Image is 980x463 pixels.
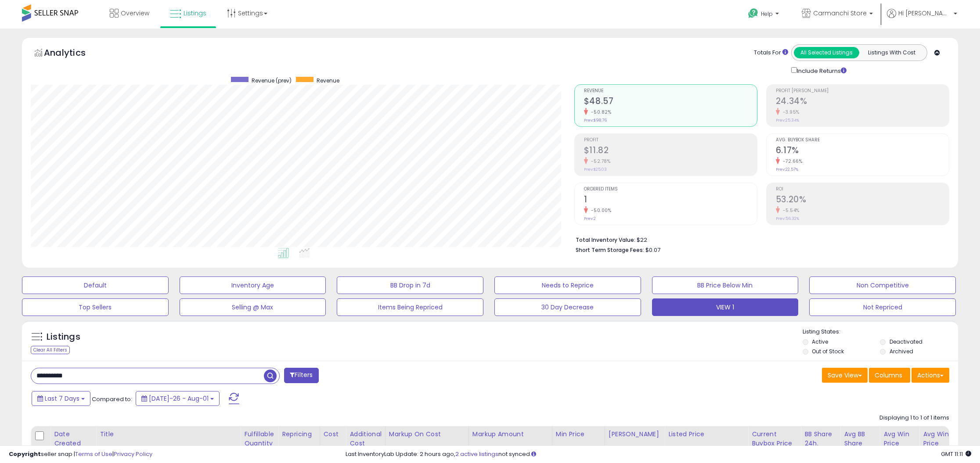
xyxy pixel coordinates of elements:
button: Listings With Cost [859,47,924,58]
button: Actions [912,368,949,383]
div: Markup Amount [472,430,548,439]
span: $0.07 [645,246,660,254]
a: 2 active listings [455,450,498,458]
span: Profit [PERSON_NAME] [776,89,949,93]
a: Help [741,1,788,29]
div: Title [100,430,237,439]
div: Avg Win Price [883,430,915,448]
div: Totals For [754,49,788,57]
button: Non Competitive [809,276,956,294]
button: 30 Day Decrease [494,298,641,316]
h5: Analytics [44,47,103,61]
small: Prev: 2 [584,216,596,221]
span: Hi [PERSON_NAME] [898,9,951,18]
div: Min Price [556,430,601,439]
span: Revenue (prev) [252,77,292,84]
div: Repricing [282,430,316,439]
div: Displaying 1 to 1 of 1 items [879,414,949,422]
h2: $11.82 [584,145,757,157]
label: Archived [890,348,913,355]
div: seller snap | | [9,450,152,459]
small: -52.78% [588,158,611,165]
button: [DATE]-26 - Aug-01 [136,391,220,406]
button: VIEW 1 [652,298,799,316]
small: Prev: $98.76 [584,118,607,123]
span: Carmanchi Store [813,9,867,18]
span: Columns [875,371,902,380]
div: Avg Win Price 24h. [923,430,955,457]
div: Last InventoryLab Update: 2 hours ago, not synced. [346,450,971,459]
small: -5.54% [780,207,800,214]
h2: 1 [584,194,757,206]
small: Prev: 22.57% [776,167,798,172]
div: Markup on Cost [389,430,465,439]
div: [PERSON_NAME] [609,430,661,439]
button: BB Drop in 7d [337,276,483,294]
i: Get Help [748,8,759,19]
button: All Selected Listings [794,47,859,58]
span: Last 7 Days [45,394,79,403]
button: Inventory Age [180,276,326,294]
span: Compared to: [92,395,132,403]
div: Current Buybox Price [752,430,797,448]
div: Cost [324,430,342,439]
button: Needs to Reprice [494,276,641,294]
span: Avg. Buybox Share [776,138,949,143]
span: Profit [584,138,757,143]
h2: 53.20% [776,194,949,206]
h2: 24.34% [776,96,949,108]
span: Listings [184,9,206,18]
span: Revenue [317,77,339,84]
small: -50.00% [588,207,612,214]
span: Overview [121,9,149,18]
div: Listed Price [668,430,744,439]
small: -72.66% [780,158,803,165]
div: Fulfillable Quantity [244,430,274,448]
h2: 6.17% [776,145,949,157]
span: Help [761,10,773,18]
label: Active [812,338,828,345]
button: Last 7 Days [32,391,90,406]
label: Out of Stock [812,348,844,355]
b: Total Inventory Value: [576,236,635,244]
li: $22 [576,234,943,244]
a: Terms of Use [75,450,112,458]
button: BB Price Below Min [652,276,799,294]
button: Save View [822,368,868,383]
small: Prev: $25.03 [584,167,607,172]
b: Short Term Storage Fees: [576,246,644,254]
div: BB Share 24h. [804,430,836,448]
small: Prev: 56.32% [776,216,799,221]
div: Date Created [54,430,92,448]
label: Deactivated [890,338,922,345]
span: ROI [776,187,949,192]
button: Top Sellers [22,298,169,316]
small: -3.95% [780,109,800,115]
small: Prev: 25.34% [776,118,799,123]
p: Listing States: [803,328,958,336]
div: Include Returns [785,65,857,75]
h5: Listings [47,331,80,343]
a: Privacy Policy [114,450,152,458]
button: Selling @ Max [180,298,326,316]
button: Not Repriced [809,298,956,316]
button: Columns [869,368,910,383]
div: Additional Cost [349,430,382,448]
span: [DATE]-26 - Aug-01 [149,394,209,403]
span: Ordered Items [584,187,757,192]
h2: $48.57 [584,96,757,108]
small: -50.82% [588,109,612,115]
button: Default [22,276,169,294]
strong: Copyright [9,450,41,458]
a: Hi [PERSON_NAME] [887,9,957,29]
button: Filters [284,368,318,383]
span: Revenue [584,89,757,93]
th: The percentage added to the cost of goods (COGS) that forms the calculator for Min & Max prices. [385,426,468,461]
button: Items Being Repriced [337,298,483,316]
div: Clear All Filters [31,346,70,354]
span: 2025-08-10 11:11 GMT [941,450,971,458]
div: Avg BB Share [844,430,876,448]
